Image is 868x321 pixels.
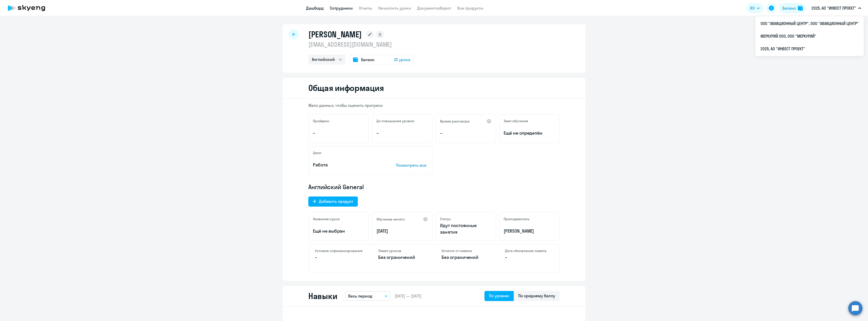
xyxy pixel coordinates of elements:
[376,217,405,221] h5: Обучение начато
[489,293,509,299] div: По уровню
[378,6,411,11] a: Начислить уроки
[440,222,492,235] p: Идут постоянные занятия
[348,293,372,299] p: Весь период
[440,130,492,136] p: –
[315,249,363,253] h4: Условия софинансирования
[359,6,372,11] a: Отчеты
[811,5,856,11] p: 2025, АО "ИНВЕСТ ПРОЕКТ"
[518,293,555,299] div: По среднему баллу
[504,130,555,136] span: Ещё не определён
[313,217,340,221] h5: Название курса
[505,254,553,261] p: –
[313,119,329,123] h5: Пройдено
[313,162,381,168] p: Работа
[440,217,451,221] h5: Статус
[308,83,384,93] h2: Общая информация
[779,3,806,13] button: Балансbalance
[308,40,414,48] p: [EMAIL_ADDRESS][DOMAIN_NAME]
[313,130,364,136] p: –
[394,57,410,63] span: 32 урока
[750,5,755,11] span: RU
[306,6,324,11] a: Дашборд
[505,249,553,253] h4: Дата обновления лимита
[308,183,364,191] span: Английский General
[313,228,364,234] p: Ещё не выбран
[308,103,560,108] p: Мало данных, чтобы оценить прогресс
[313,151,321,155] h5: Цели
[798,6,803,11] img: balance
[457,6,483,11] a: Все продукты
[315,254,363,261] p: –
[396,162,428,168] p: Посмотреть все
[378,254,426,261] p: Без ограничений
[809,2,864,14] button: 2025, АО "ИНВЕСТ ПРОЕКТ"
[417,6,451,11] a: Документооборот
[442,249,490,253] h4: Остаток от лимита
[440,119,470,124] h5: Время разговора
[319,198,353,204] div: Добавить продукт
[395,293,421,299] span: [DATE] — [DATE]
[361,57,374,63] span: Баланс
[747,3,763,13] button: RU
[442,254,490,261] p: Без ограничений
[345,291,391,301] button: Весь период
[504,228,555,234] p: [PERSON_NAME]
[504,119,528,123] h5: Темп обучения
[308,196,358,207] button: Добавить продукт
[376,119,414,123] h5: До повышения уровня
[504,217,529,221] h5: Преподаватель
[308,29,362,39] h1: [PERSON_NAME]
[330,6,353,11] a: Сотрудники
[378,249,426,253] h4: Лимит уроков
[376,130,428,136] p: –
[308,291,337,301] h2: Навыки
[376,228,428,234] p: [DATE]
[782,5,796,11] div: Баланс
[755,16,864,56] ul: RU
